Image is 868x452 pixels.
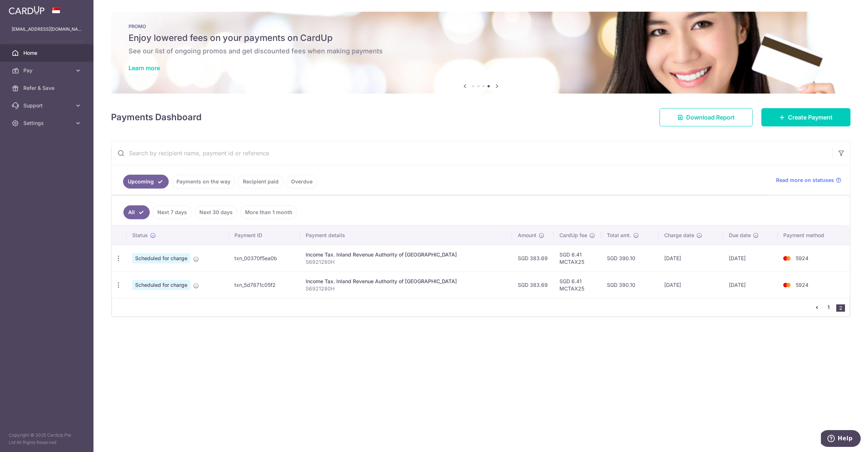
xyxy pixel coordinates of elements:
[518,232,536,239] span: Amount
[306,278,506,285] div: Income Tax. Inland Revenue Authority of [GEOGRAPHIC_DATA]
[129,47,833,56] h6: See our list of ongoing promos and get discounted fees when making payments
[111,12,850,94] img: Latest Promos banner
[132,280,190,290] span: Scheduled for charge
[12,26,82,33] p: [EMAIL_ADDRESS][DOMAIN_NAME]
[812,299,849,316] nav: pager
[172,175,235,189] a: Payments on the way
[153,205,192,219] a: Next 7 days
[23,67,72,74] span: Pay
[123,205,150,219] a: All
[559,232,587,239] span: CardUp fee
[658,245,723,271] td: [DATE]
[777,226,850,245] th: Payment method
[300,226,512,245] th: Payment details
[129,32,833,44] h5: Enjoy lowered fees on your payments on CardUp
[607,232,631,239] span: Total amt.
[821,430,861,448] iframe: Opens a widget where you can find more information
[776,176,834,184] span: Read more on statuses
[306,258,506,266] p: S6921280H
[796,255,808,261] span: 5924
[286,175,317,189] a: Overdue
[9,6,45,15] img: CardUp
[723,245,777,271] td: [DATE]
[229,226,299,245] th: Payment ID
[23,84,72,92] span: Refer & Save
[111,111,202,124] h4: Payments Dashboard
[129,64,160,72] a: Learn more
[664,232,694,239] span: Charge date
[788,113,833,122] span: Create Payment
[658,271,723,298] td: [DATE]
[229,271,299,298] td: txn_5d7871c05f2
[776,176,841,184] a: Read more on statuses
[238,175,283,189] a: Recipient paid
[23,102,72,109] span: Support
[512,271,554,298] td: SGD 383.69
[306,285,506,292] p: S6921280H
[761,108,850,126] a: Create Payment
[240,205,297,219] a: More than 1 month
[195,205,237,219] a: Next 30 days
[686,113,735,122] span: Download Report
[129,23,833,29] p: PROMO
[554,245,601,271] td: SGD 6.41 MCTAX25
[659,108,753,126] a: Download Report
[780,281,794,289] img: Bank Card
[23,119,72,127] span: Settings
[796,282,808,288] span: 5924
[780,254,794,263] img: Bank Card
[824,303,833,312] a: 1
[601,245,658,271] td: SGD 390.10
[729,232,751,239] span: Due date
[229,245,299,271] td: txn_00370f5ea0b
[601,271,658,298] td: SGD 390.10
[512,245,554,271] td: SGD 383.69
[132,253,190,263] span: Scheduled for charge
[132,232,148,239] span: Status
[723,271,777,298] td: [DATE]
[123,175,169,189] a: Upcoming
[554,271,601,298] td: SGD 6.41 MCTAX25
[836,304,845,312] li: 2
[111,141,833,165] input: Search by recipient name, payment id or reference
[23,49,72,57] span: Home
[306,251,506,258] div: Income Tax. Inland Revenue Authority of [GEOGRAPHIC_DATA]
